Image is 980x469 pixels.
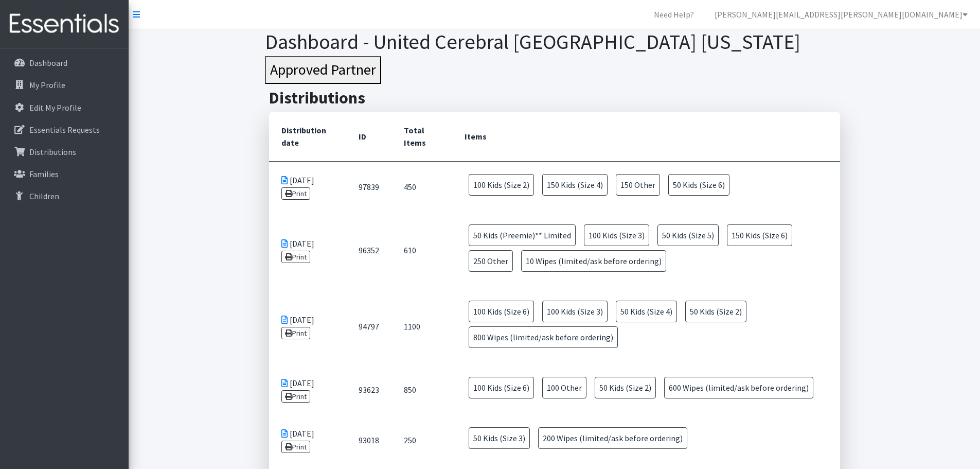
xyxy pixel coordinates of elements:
td: 1100 [391,288,452,364]
td: 610 [391,212,452,288]
a: Print [281,390,311,403]
td: 94797 [346,288,391,364]
a: My Profile [4,75,124,95]
td: [DATE] [269,212,346,288]
span: 150 Kids (Size 6) [727,224,792,246]
td: [DATE] [269,364,346,415]
p: Essentials Requests [29,125,100,135]
th: Items [452,112,840,162]
span: 200 Wipes (limited/ask before ordering) [538,427,687,449]
span: 50 Kids (Size 6) [668,174,729,196]
td: 250 [391,415,452,465]
td: [DATE] [269,161,346,212]
p: Families [29,169,59,179]
td: 97839 [346,161,391,212]
a: Print [281,187,311,200]
td: 850 [391,364,452,415]
h2: Distributions [269,88,840,108]
a: Essentials Requests [4,119,124,140]
a: Print [281,251,311,263]
p: Edit My Profile [29,102,81,113]
span: 50 Kids (Size 3) [469,427,530,449]
span: 100 Kids (Size 2) [469,174,534,196]
h1: Dashboard - United Cerebral [GEOGRAPHIC_DATA] [US_STATE] [265,29,844,54]
span: 100 Kids (Size 6) [469,377,534,398]
p: Dashboard [29,58,67,68]
td: 93018 [346,415,391,465]
th: Total Items [391,112,452,162]
span: 50 Kids (Preemie)** Limited [469,224,576,246]
span: 100 Kids (Size 3) [584,224,649,246]
a: Print [281,441,311,453]
span: 10 Wipes (limited/ask before ordering) [521,250,666,272]
img: HumanEssentials [4,7,124,41]
p: My Profile [29,80,65,90]
span: 150 Other [616,174,660,196]
span: 600 Wipes (limited/ask before ordering) [664,377,813,398]
td: 450 [391,161,452,212]
a: Need Help? [646,4,702,25]
p: Children [29,191,59,201]
th: Distribution date [269,112,346,162]
span: 50 Kids (Size 2) [685,301,746,322]
button: Approved Partner [265,56,381,84]
a: Edit My Profile [4,97,124,118]
a: Distributions [4,142,124,162]
span: 50 Kids (Size 2) [595,377,656,398]
span: 100 Kids (Size 3) [542,301,608,322]
span: 800 Wipes (limited/ask before ordering) [469,326,618,348]
span: 250 Other [469,250,513,272]
span: 50 Kids (Size 5) [657,224,719,246]
th: ID [346,112,391,162]
a: Dashboard [4,53,124,73]
td: [DATE] [269,288,346,364]
span: 50 Kids (Size 4) [616,301,677,322]
span: 100 Kids (Size 6) [469,301,534,322]
a: Print [281,327,311,339]
a: Children [4,186,124,206]
span: 150 Kids (Size 4) [542,174,608,196]
td: [DATE] [269,415,346,465]
td: 93623 [346,364,391,415]
span: 100 Other [542,377,586,398]
td: 96352 [346,212,391,288]
p: Distributions [29,147,76,157]
a: Families [4,164,124,184]
a: [PERSON_NAME][EMAIL_ADDRESS][PERSON_NAME][DOMAIN_NAME] [706,4,976,25]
